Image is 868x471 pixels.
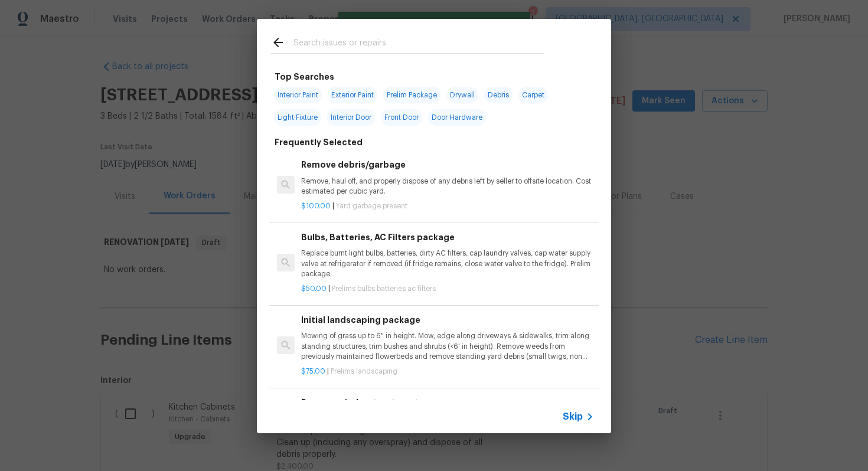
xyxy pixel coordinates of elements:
[274,87,322,103] span: Interior Paint
[301,176,594,197] p: Remove, haul off, and properly dispose of any debris left by seller to offsite location. Cost est...
[301,248,594,279] p: Replace burnt light bulbs, batteries, dirty AC filters, cap laundry valves, cap water supply valv...
[301,368,325,375] span: $75.00
[484,87,513,103] span: Debris
[301,231,594,244] h6: Bulbs, Batteries, AC Filters package
[327,109,375,126] span: Interior Door
[301,367,594,377] p: |
[336,202,407,210] span: Yard garbage present
[301,202,331,210] span: $100.00
[293,35,544,53] input: Search issues or repairs
[275,136,363,149] h6: Frequently Selected
[301,331,594,361] p: Mowing of grass up to 6" in height. Mow, edge along driveways & sidewalks, trim along standing st...
[328,87,377,103] span: Exterior Paint
[383,87,440,103] span: Prelim Package
[301,201,594,211] p: |
[446,87,478,103] span: Drywall
[563,411,583,423] span: Skip
[332,285,436,292] span: Prelims bulbs batteries ac filters
[381,109,422,126] span: Front Door
[301,396,594,409] h6: Remove window treatments
[275,70,334,83] h6: Top Searches
[428,109,486,126] span: Door Hardware
[301,284,594,294] p: |
[518,87,548,103] span: Carpet
[301,313,594,326] h6: Initial landscaping package
[331,368,397,375] span: Prelims landscaping
[274,109,321,126] span: Light Fixture
[301,285,327,292] span: $50.00
[301,158,594,171] h6: Remove debris/garbage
